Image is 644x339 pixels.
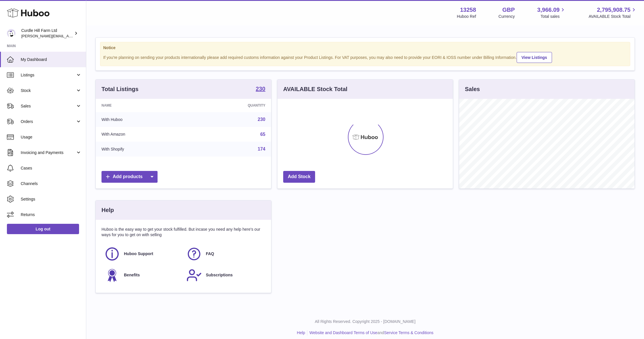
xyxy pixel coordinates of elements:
[192,99,271,112] th: Quantity
[96,142,192,157] td: With Shopify
[537,6,560,14] span: 3,966.09
[101,171,158,183] a: Add products
[256,86,265,92] strong: 230
[283,85,347,93] h3: AVAILABLE Stock Total
[297,330,305,335] a: Help
[101,206,114,214] h3: Help
[540,14,566,19] span: Total sales
[384,330,434,335] a: Service Terms & Conditions
[21,103,76,109] span: Sales
[457,14,476,19] div: Huboo Ref
[96,99,192,112] th: Name
[103,51,627,63] div: If you're planning on sending your products internationally please add required customs informati...
[186,246,262,262] a: FAQ
[307,330,433,336] li: and
[91,319,639,324] p: All Rights Reserved. Copyright 2025 - [DOMAIN_NAME]
[460,6,476,14] strong: 13258
[7,29,16,38] img: miranda@diddlysquatfarmshop.com
[21,34,115,38] span: [PERSON_NAME][EMAIL_ADDRESS][DOMAIN_NAME]
[256,86,265,93] a: 230
[21,165,82,171] span: Cases
[104,246,181,262] a: Huboo Support
[21,150,76,155] span: Invoicing and Payments
[103,45,627,51] strong: Notice
[124,251,153,257] span: Huboo Support
[309,330,377,335] a: Website and Dashboard Terms of Use
[465,85,480,93] h3: Sales
[124,272,140,278] span: Benefits
[21,134,82,140] span: Usage
[96,112,192,127] td: With Huboo
[7,224,79,234] a: Log out
[101,227,265,238] p: Huboo is the easy way to get your stock fulfilled. But incase you need any help here's our ways f...
[21,119,76,124] span: Orders
[186,267,262,283] a: Subscriptions
[21,28,73,39] div: Curdle Hill Farm Ltd
[499,14,515,19] div: Currency
[597,6,630,14] span: 2,795,908.75
[21,57,82,62] span: My Dashboard
[101,85,139,93] h3: Total Listings
[21,72,76,78] span: Listings
[517,52,552,63] a: View Listings
[258,117,265,122] a: 230
[589,14,637,19] span: AVAILABLE Stock Total
[258,147,265,151] a: 174
[502,6,515,14] strong: GBP
[104,267,181,283] a: Benefits
[21,197,82,202] span: Settings
[537,6,566,19] a: 3,966.09 Total sales
[96,127,192,142] td: With Amazon
[21,181,82,186] span: Channels
[260,132,265,137] a: 65
[283,171,315,183] a: Add Stock
[21,88,76,93] span: Stock
[21,212,82,217] span: Returns
[206,272,233,278] span: Subscriptions
[206,251,214,257] span: FAQ
[589,6,637,19] a: 2,795,908.75 AVAILABLE Stock Total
